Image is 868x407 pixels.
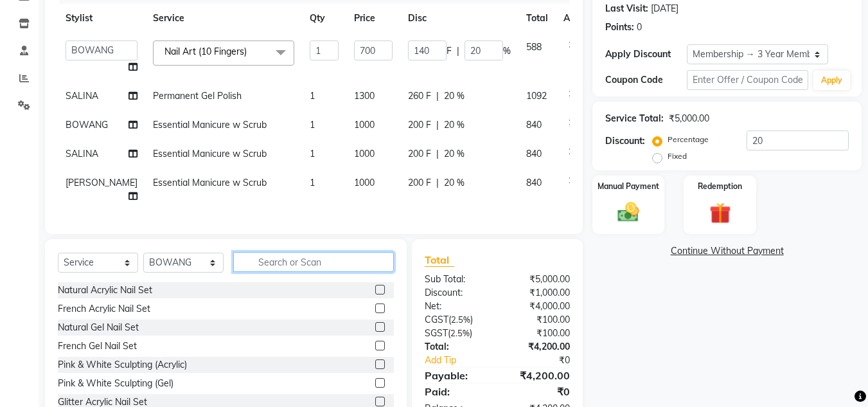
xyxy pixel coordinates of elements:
[415,286,497,300] div: Discount:
[605,134,645,148] div: Discount:
[444,118,465,132] span: 20 %
[415,368,497,383] div: Payable:
[651,2,678,15] div: [DATE]
[415,313,497,327] div: ( )
[346,4,400,33] th: Price
[526,90,547,102] span: 1092
[153,90,242,102] span: Permanent Gel Polish
[605,2,648,15] div: Last Visit:
[497,286,580,300] div: ₹1,000.00
[66,177,137,188] span: [PERSON_NAME]
[444,147,465,161] span: 20 %
[310,177,315,188] span: 1
[637,21,642,34] div: 0
[497,384,580,399] div: ₹0
[354,119,375,131] span: 1000
[310,90,315,102] span: 1
[164,46,247,57] span: Nail Art (10 Fingers)
[436,89,439,103] span: |
[302,4,346,33] th: Qty
[415,327,497,340] div: ( )
[408,176,431,190] span: 200 F
[497,327,580,340] div: ₹100.00
[408,89,431,103] span: 260 F
[354,177,375,188] span: 1000
[497,273,580,286] div: ₹5,000.00
[58,321,139,334] div: Natural Gel Nail Set
[310,119,315,131] span: 1
[605,48,686,61] div: Apply Discount
[247,46,252,57] a: x
[58,284,152,297] div: Natural Acrylic Nail Set
[436,176,439,190] span: |
[451,314,470,325] span: 2.5%
[497,313,580,327] div: ₹100.00
[497,340,580,354] div: ₹4,200.00
[66,90,98,102] span: SALINA
[668,134,709,145] label: Percentage
[698,181,742,192] label: Redemption
[310,148,315,159] span: 1
[415,273,497,286] div: Sub Total:
[400,4,518,33] th: Disc
[605,112,664,125] div: Service Total:
[457,44,459,58] span: |
[58,4,145,33] th: Stylist
[526,119,542,131] span: 840
[605,21,634,34] div: Points:
[408,118,431,132] span: 200 F
[354,148,375,159] span: 1000
[153,119,267,131] span: Essential Manicure w Scrub
[669,112,709,125] div: ₹5,000.00
[526,41,542,53] span: 588
[415,300,497,313] div: Net:
[611,200,646,224] img: _cash.svg
[153,177,267,188] span: Essential Manicure w Scrub
[598,181,659,192] label: Manual Payment
[415,340,497,354] div: Total:
[497,300,580,313] div: ₹4,000.00
[153,148,267,159] span: Essential Manicure w Scrub
[415,354,511,367] a: Add Tip
[415,384,497,399] div: Paid:
[526,148,542,159] span: 840
[436,118,439,132] span: |
[595,244,859,258] a: Continue Without Payment
[145,4,302,33] th: Service
[436,147,439,161] span: |
[447,44,452,58] span: F
[518,4,556,33] th: Total
[425,327,448,339] span: SGST
[58,377,173,390] div: Pink & White Sculpting (Gel)
[703,200,738,226] img: _gift.svg
[668,150,687,162] label: Fixed
[556,4,598,33] th: Action
[605,73,686,87] div: Coupon Code
[354,90,375,102] span: 1300
[450,328,470,338] span: 2.5%
[813,71,850,90] button: Apply
[511,354,580,367] div: ₹0
[425,314,448,325] span: CGST
[497,368,580,383] div: ₹4,200.00
[66,119,108,131] span: BOWANG
[444,89,465,103] span: 20 %
[444,176,465,190] span: 20 %
[233,252,394,272] input: Search or Scan
[526,177,542,188] span: 840
[66,148,98,159] span: SALINA
[503,44,511,58] span: %
[58,302,150,316] div: French Acrylic Nail Set
[58,339,137,353] div: French Gel Nail Set
[58,358,187,372] div: Pink & White Sculpting (Acrylic)
[687,70,808,90] input: Enter Offer / Coupon Code
[425,253,454,267] span: Total
[408,147,431,161] span: 200 F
